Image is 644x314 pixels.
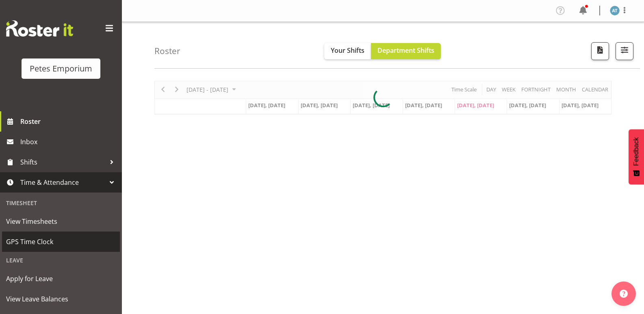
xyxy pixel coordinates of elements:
[20,136,118,148] span: Inbox
[633,137,640,166] span: Feedback
[6,273,116,285] span: Apply for Leave
[2,269,120,289] a: Apply for Leave
[371,43,441,59] button: Department Shifts
[6,236,116,248] span: GPS Time Clock
[2,211,120,232] a: View Timesheets
[629,129,644,184] button: Feedback - Show survey
[324,43,371,59] button: Your Shifts
[20,176,106,188] span: Time & Attendance
[616,42,633,60] button: Filter Shifts
[2,195,120,211] div: Timesheet
[30,63,92,75] div: Petes Emporium
[377,46,434,55] span: Department Shifts
[6,20,73,37] img: Rosterit website logo
[591,42,609,60] button: Download a PDF of the roster according to the set date range.
[2,252,120,269] div: Leave
[610,6,620,15] img: alex-micheal-taniwha5364.jpg
[620,290,628,298] img: help-xxl-2.png
[20,115,118,128] span: Roster
[6,215,116,227] span: View Timesheets
[2,289,120,309] a: View Leave Balances
[6,293,116,305] span: View Leave Balances
[20,156,106,168] span: Shifts
[2,232,120,252] a: GPS Time Clock
[331,46,364,55] span: Your Shifts
[154,46,180,56] h4: Roster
